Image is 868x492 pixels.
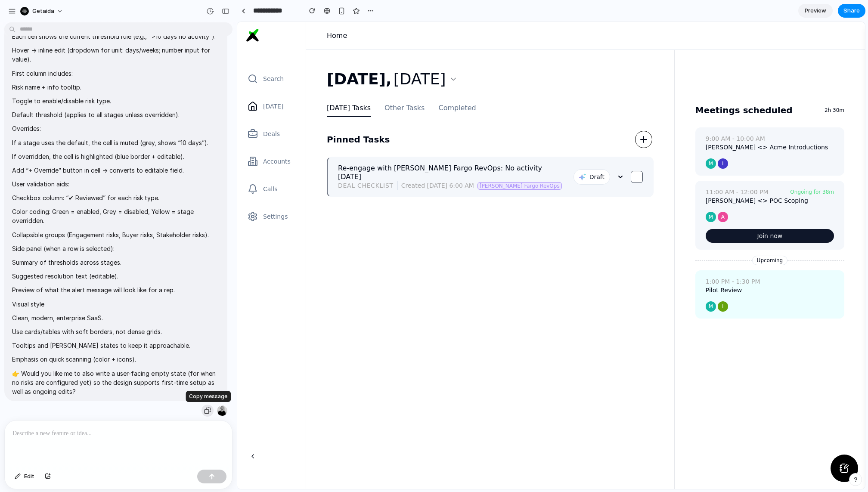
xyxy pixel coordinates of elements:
[515,234,551,243] div: Upcoming
[26,108,43,116] span: Deals
[12,272,220,281] p: Suggested resolution text (editable).
[101,159,161,168] div: Deal checklist
[26,190,50,199] span: Settings
[12,69,220,78] p: First column includes:
[458,80,555,97] div: Meetings scheduled
[32,7,54,15] span: getaida
[336,147,373,163] button: Draft
[10,446,21,457] button: M
[468,255,523,264] div: 1:00 PM - 1:30 PM
[12,96,220,105] p: Toggle to enable/disable risk type.
[468,190,479,200] button: M
[12,83,220,92] p: Risk name + info tooltip.
[468,264,597,272] div: Pilot Review
[553,167,597,173] div: Ongoing for 38m
[90,9,110,19] a: Home
[12,285,220,294] p: Preview of what the alert message will look like for a rep.
[12,207,220,225] p: Color coding: Green = enabled, Grey = disabled, Yellow = stage overridden.
[468,207,597,221] a: Join now
[201,80,239,95] button: Completed
[480,279,491,290] button: I
[843,6,860,15] span: Share
[468,279,479,290] button: M
[480,136,491,147] button: I
[5,3,26,24] img: Aida
[12,179,220,189] p: User validation aids:
[12,193,220,202] p: Checkbox column: “✔ Reviewed” for each risk type.
[468,112,528,121] div: 9:00 AM - 10:00 AM
[90,49,220,66] button: [DATE],[DATE]
[12,138,220,147] p: If a stage uses the default, the cell is muted (grey, shows “10 days”).
[12,258,220,267] p: Summary of thresholds across stages.
[90,49,155,66] div: [DATE],
[468,166,531,174] div: 11:00 AM - 12:00 PM
[12,230,220,239] p: Collapsible groups (Engagement risks, Buyer risks, Stakeholder risks).
[12,166,220,175] p: Add “+ Override” button in cell → converts to editable field.
[12,355,220,364] p: Emphasis on quick scanning (color + icons).
[805,6,826,15] span: Preview
[12,300,220,309] p: Visual style
[468,174,597,183] div: [PERSON_NAME] <> POC Scoping
[480,190,491,200] button: A
[240,160,325,168] div: [PERSON_NAME] Fargo RevOps
[12,341,220,350] p: Tooltips and [PERSON_NAME] states to keep it approachable.
[147,80,187,95] button: Other Tasks
[798,4,833,18] a: Preview
[12,110,220,119] p: Default threshold (applies to all stages unless overridden).
[26,53,46,61] span: Search
[12,313,220,322] p: Clean, modern, enterprise SaaS.
[24,472,34,481] span: Edit
[838,4,865,18] button: Share
[12,124,220,133] p: Overrides:
[468,121,597,130] div: [PERSON_NAME] <> Acme Introductions
[186,391,231,402] div: Copy message
[156,49,209,66] div: [DATE]
[587,85,607,92] div: 2h 30m
[101,159,325,168] div: Created [DATE] 6:00 AM
[12,244,220,253] p: Side panel (when a row is selected):
[12,32,220,41] p: Each cell shows the current threshold rule (e.g., “>10 days no activity”).
[12,152,220,161] p: If overridden, the cell is highlighted (blue border + editable).
[17,4,68,18] button: getaida
[90,80,133,95] button: [DATE] Tasks
[12,369,220,396] p: 👉 Would you like me to also write a user-facing empty state (for when no risks are configured yet...
[90,109,398,126] div: Pinned Tasks
[26,80,46,89] span: [DATE]
[101,142,329,159] div: Re-engage with [PERSON_NAME] Fargo RevOps: No activity [DATE]
[12,46,220,64] p: Hover → inline edit (dropdown for unit: days/weeks; number input for value).
[26,163,40,171] span: Calls
[26,135,53,144] span: Accounts
[468,136,479,147] button: M
[12,327,220,336] p: Use cards/tables with soft borders, not dense grids.
[10,470,39,483] button: Edit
